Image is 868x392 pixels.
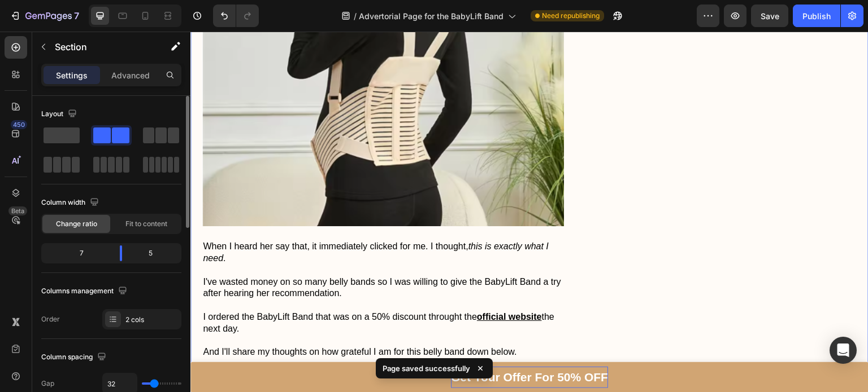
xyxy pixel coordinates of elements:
[354,10,357,22] span: /
[542,11,600,21] span: Need republishing
[125,315,179,325] div: 2 cols
[8,206,27,215] div: Beta
[12,315,372,327] p: And I'll share my thoughts on how grateful I am for this belly band down below.
[44,245,111,261] div: 7
[12,209,372,233] p: When I heard her say that, it immediately clicked for me. I thought, .
[761,11,779,21] span: Save
[359,10,504,22] span: Advertorial Page for the BabyLift Band
[41,378,54,389] div: Gap
[131,245,179,261] div: 5
[41,107,79,122] div: Layout
[11,120,27,129] div: 450
[751,5,788,27] button: Save
[41,314,60,324] div: Order
[125,219,167,229] span: Fit to content
[74,9,79,23] p: 7
[12,210,358,231] i: this is exactly what I need
[111,69,150,81] p: Advanced
[41,350,108,365] div: Column spacing
[213,5,259,27] div: Undo/Redo
[830,337,857,364] div: Open Intercom Messenger
[5,5,84,27] button: 7
[41,195,101,210] div: Column width
[793,5,840,27] button: Publish
[287,280,351,290] a: official website
[56,219,97,229] span: Change ratio
[261,335,418,356] p: Get Your Offer For 50% OFF
[12,245,372,268] p: I've wasted money on so many belly bands so I was willing to give the BabyLift Band a try after h...
[56,69,88,81] p: Settings
[41,284,129,299] div: Columns management
[802,10,831,22] div: Publish
[383,363,470,374] p: Page saved successfully
[12,280,372,303] p: I ordered the BabyLift Band that was on a 50% discount throught the the next day.
[190,32,868,392] iframe: Design area
[55,40,147,54] p: Section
